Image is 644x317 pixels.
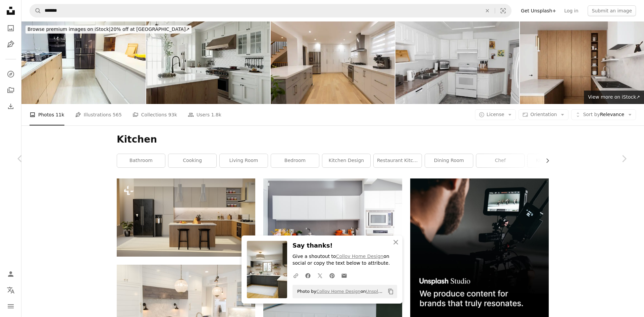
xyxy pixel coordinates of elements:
[588,5,636,16] button: Submit an image
[366,289,386,294] a: Unsplash
[588,94,640,100] span: View more on iStock ↗
[584,91,644,104] a: View more on iStock↗
[113,111,122,118] span: 565
[4,67,17,81] a: Explore
[271,154,319,167] a: bedroom
[30,4,512,17] form: Find visuals sitewide
[117,134,549,146] h1: Kitchen
[211,111,221,118] span: 1.8k
[336,254,384,259] a: Collov Home Design
[117,178,255,256] img: a kitchen with two stools next to a counter
[517,5,560,16] a: Get Unsplash+
[316,289,360,294] a: Collov Home Design
[560,5,582,16] a: Log in
[117,214,255,220] a: a kitchen with two stools next to a counter
[583,111,624,118] span: Relevance
[322,154,370,167] a: kitchen design
[604,126,644,191] a: Next
[28,27,190,32] span: 20% off at [GEOGRAPHIC_DATA] ↗
[117,307,255,313] a: white kitchen room set
[495,4,511,17] button: Visual search
[571,109,636,120] button: Sort byRelevance
[530,112,557,117] span: Orientation
[302,269,314,282] a: Share on Facebook
[528,154,576,167] a: kitchen table
[385,286,396,297] button: Copy to clipboard
[263,217,402,223] a: white over-the-range oven
[541,154,549,167] button: scroll list to the right
[425,154,473,167] a: dining room
[271,21,395,104] img: Canadian Kitchen
[4,100,17,113] a: Download History
[374,154,422,167] a: restaurant kitchen
[168,111,177,118] span: 93k
[583,112,600,117] span: Sort by
[410,178,549,317] img: file-1715652217532-464736461acbimage
[476,154,524,167] a: chef
[4,84,17,97] a: Collections
[4,283,17,297] button: Language
[4,300,17,313] button: Menu
[117,154,165,167] a: bathroom
[4,38,17,51] a: Illustrations
[338,269,350,282] a: Share over email
[132,104,177,125] a: Collections 93k
[4,21,17,35] a: Photos
[75,104,122,125] a: Illustrations 565
[292,253,397,267] p: Give a shoutout to on social or copy the text below to attribute.
[21,21,196,38] a: Browse premium images on iStock|20% off at [GEOGRAPHIC_DATA]↗
[263,178,402,262] img: white over-the-range oven
[4,267,17,281] a: Log in / Sign up
[519,109,569,120] button: Orientation
[326,269,338,282] a: Share on Pinterest
[168,154,216,167] a: cooking
[520,21,644,104] img: This stylish kitchen features wood cabinetry, a marble countertop, and minimalist design for a mo...
[30,4,41,17] button: Search Unsplash
[294,286,385,297] span: Photo by on
[188,104,221,125] a: Users 1.8k
[292,241,397,251] h3: Say thanks!
[220,154,268,167] a: living room
[475,109,516,120] button: License
[21,21,146,104] img: Domestic kitchen
[480,4,495,17] button: Clear
[28,27,110,32] span: Browse premium images on iStock |
[146,21,270,104] img: Traditional large L-shaped kitchen with large island and kitchen appliances. Kitchen interior wit...
[314,269,326,282] a: Share on Twitter
[395,21,520,104] img: Domestic Kitchen
[487,112,504,117] span: License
